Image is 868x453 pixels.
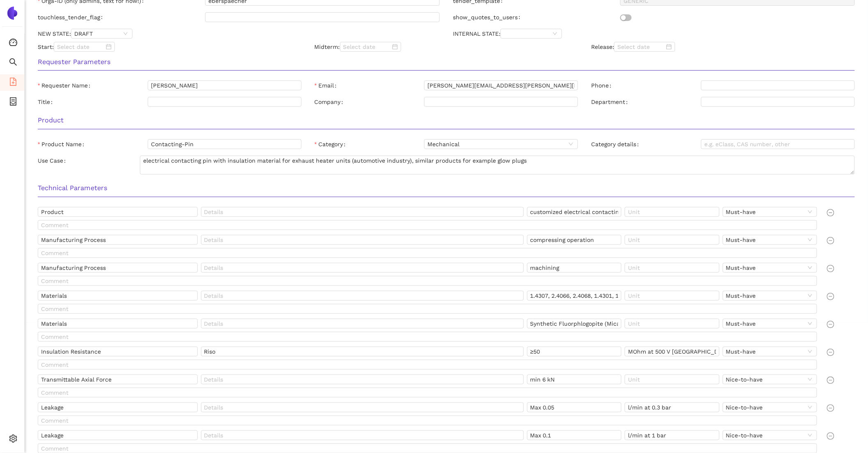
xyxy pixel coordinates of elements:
input: Company [424,97,578,107]
input: Comment [38,360,817,370]
h3: Technical Parameters [38,183,855,193]
input: Unit [625,347,720,356]
input: Name [38,291,198,301]
input: Value [527,430,622,440]
input: Title [148,97,302,107]
input: Requester Name [148,80,302,90]
span: minus-circle [827,349,834,356]
input: Unit [625,319,720,329]
label: Category [315,139,349,149]
input: Product Name [148,139,302,149]
input: Value [527,263,622,273]
button: show_quotes_to_users [620,14,632,21]
input: Department [701,97,855,107]
input: Details [201,263,524,273]
span: Must-have [726,347,814,356]
input: Value [527,319,622,329]
input: Name [38,375,198,384]
input: Details [201,402,524,412]
h3: Product [38,115,855,126]
span: file-add [9,75,17,91]
span: Must-have [726,235,814,244]
label: Requester Name [38,80,94,90]
input: Value [527,235,622,245]
div: Release: [585,42,861,52]
input: Details [201,291,524,301]
input: Name [38,207,198,217]
span: Nice-to-have [726,375,814,384]
input: Unit [625,263,720,273]
span: Must-have [726,319,814,328]
input: Phone [701,80,855,90]
input: Value [527,207,622,217]
span: Must-have [726,207,814,216]
span: minus-circle [827,432,834,440]
div: NEW STATE: [31,29,446,39]
input: Unit [625,235,720,245]
input: Details [201,319,524,329]
label: Use Case [38,156,69,166]
span: minus-circle [827,237,834,244]
input: Details [201,347,524,356]
input: Name [38,263,198,273]
span: minus-circle [827,209,834,216]
div: Start: [31,42,308,52]
textarea: Use Case [140,156,855,175]
input: Comment [38,332,817,342]
span: minus-circle [827,377,834,384]
input: Details [201,430,524,440]
label: Category details [591,139,642,149]
input: Unit [625,430,720,440]
h3: Requester Parameters [38,57,855,67]
div: INTERNAL STATE: [446,29,861,39]
span: minus-circle [827,293,834,300]
span: setting [9,432,17,448]
label: Phone [591,80,614,90]
input: Name [38,347,198,356]
input: Comment [38,220,817,230]
input: Name [38,319,198,329]
span: Mechanical [427,140,575,149]
input: Unit [625,402,720,412]
input: Value [527,291,622,301]
input: Email [424,80,578,90]
input: Details [201,207,524,217]
input: Name [38,235,198,245]
span: Must-have [726,263,814,272]
input: Unit [625,291,720,301]
input: Value [527,347,622,356]
span: minus-circle [827,321,834,328]
input: Select date [343,42,391,51]
img: Logo [6,7,19,20]
input: touchless_tender_flag [205,12,440,22]
input: Comment [38,388,817,398]
label: Department [591,97,631,107]
span: DRAFT [74,29,129,38]
input: Comment [38,248,817,258]
input: Comment [38,304,817,314]
span: search [9,55,17,71]
label: Email [315,80,340,90]
span: Nice-to-have [726,431,814,440]
input: Value [527,402,622,412]
input: Category details [701,139,855,149]
input: Comment [38,416,817,425]
div: Midterm: [308,42,585,52]
input: Comment [38,276,817,286]
span: minus-circle [827,265,834,272]
input: Select date [57,42,104,51]
span: Must-have [726,291,814,300]
input: Details [201,375,524,384]
input: Name [38,402,198,412]
span: container [9,94,17,111]
label: Title [38,97,56,107]
label: Company [315,97,347,107]
input: Value [527,375,622,384]
label: Product Name [38,139,87,149]
input: Unit [625,207,720,217]
span: dashboard [9,35,17,52]
input: Details [201,235,524,245]
input: Unit [625,375,720,384]
span: minus-circle [827,405,834,412]
input: Select date [617,42,665,51]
